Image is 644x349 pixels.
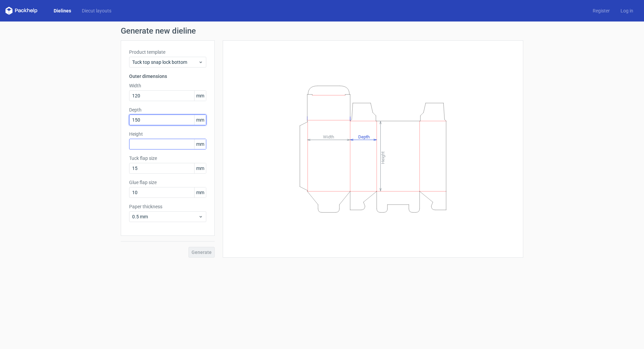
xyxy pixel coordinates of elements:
label: Glue flap size [129,179,206,186]
label: Width [129,82,206,89]
label: Paper thickness [129,203,206,210]
a: Diecut layouts [76,7,117,14]
span: 0.5 mm [132,213,198,220]
a: Log in [615,7,639,14]
label: Tuck flap size [129,155,206,162]
label: Product template [129,49,206,55]
tspan: Width [323,134,334,139]
label: Height [129,131,206,137]
label: Depth [129,106,206,113]
span: Tuck top snap lock bottom [132,59,198,66]
span: mm [194,115,206,125]
h1: Generate new dieline [121,27,523,35]
span: mm [194,187,206,198]
a: Dielines [48,7,76,14]
span: mm [194,139,206,149]
h3: Outer dimensions [129,73,206,80]
tspan: Height [380,151,385,164]
span: mm [194,163,206,173]
span: mm [194,91,206,101]
a: Register [587,7,615,14]
tspan: Depth [358,134,370,139]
